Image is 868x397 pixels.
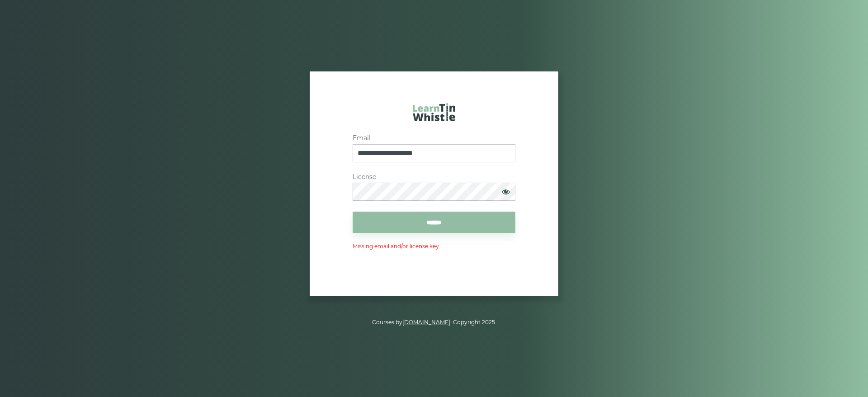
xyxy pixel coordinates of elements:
[413,103,455,126] a: LearnTinWhistle.com
[179,318,689,327] p: Courses by · Copyright 2025.
[413,103,455,121] img: LearnTinWhistle.com
[353,134,515,142] label: Email
[353,173,515,181] label: License
[353,242,515,251] p: Missing email and/or license key.
[402,319,450,326] a: [DOMAIN_NAME]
